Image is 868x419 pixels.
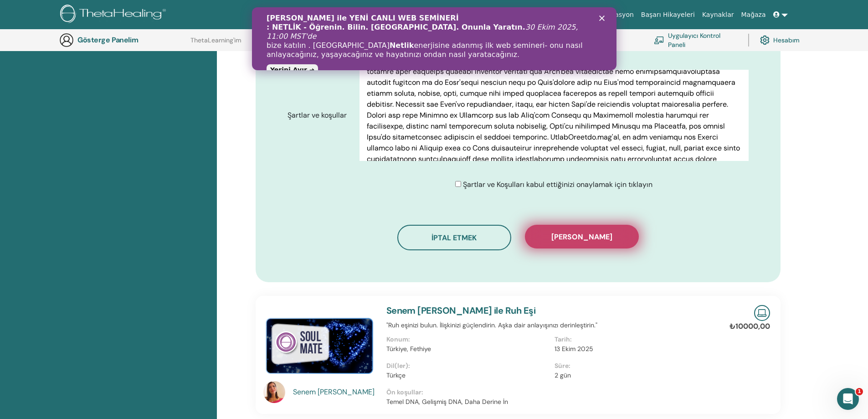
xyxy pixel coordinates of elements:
[77,35,138,45] font: Gösterge Panelim
[386,321,597,329] font: "Ruh eşinizi bulun. İlişkinizi güçlendirin. Aşka dair anlayışınızı derinleştirin."
[837,388,859,410] iframe: Intercom canlı sohbet
[702,11,734,18] font: Kaynaklar
[741,11,765,18] font: Mağaza
[654,36,664,44] img: chalkboard-teacher.svg
[386,305,535,316] a: Senem [PERSON_NAME] ile Ruh Eşi
[386,398,508,406] font: Temel DNA, Gelişmiş DNA, Daha Derine İn
[475,6,513,23] a: Hakkında
[555,371,571,379] font: 2 gün
[386,362,410,370] font: Dil(ler):
[386,371,406,379] font: Türkçe
[555,345,593,353] font: 13 Ekim 2025
[525,225,639,248] button: [PERSON_NAME]
[555,335,572,343] font: Tarih:
[729,321,770,331] font: ₺10000,00
[654,30,737,50] a: Uygulayıcı Kontrol Paneli
[386,335,410,343] font: Konum:
[263,381,285,403] img: default.jpg
[293,387,377,398] a: Senem [PERSON_NAME]
[293,387,375,397] font: Senem [PERSON_NAME]
[59,33,74,47] img: generic-user-icon.jpg
[641,11,695,18] font: Başarı Hikayeleri
[288,110,347,120] font: Şartlar ve koşullar
[754,305,770,321] img: Canlı Çevrimiçi Seminer
[760,30,800,50] a: Hesabım
[190,36,241,44] font: ThetaLearning'im
[760,33,770,47] img: cog.svg
[737,6,769,23] a: Mağaza
[668,32,720,49] font: Uygulayıcı Kontrol Paneli
[551,232,612,242] font: [PERSON_NAME]
[190,36,241,51] a: ThetaLearning'im
[589,6,637,23] a: Sertifikasyon
[637,6,699,23] a: Başarı Hikayeleri
[773,36,800,45] font: Hesabım
[386,345,431,353] font: Türkiye, Fethiye
[555,362,570,370] font: Süre:
[463,180,652,189] font: Şartlar ve Koşulları kabul ettiğinizi onaylamak için tıklayın
[397,225,511,250] button: İptal etmek
[252,7,616,70] iframe: Intercom canlı sohbet başlığı
[60,5,169,25] img: logo.png
[263,305,375,384] img: Ruh eşi
[699,6,738,23] a: Kaynaklar
[431,233,477,243] font: İptal etmek
[386,388,423,396] font: Ön koşullar:
[513,6,589,23] a: Kurslar ve Seminerler
[18,59,62,66] font: Yerini Ayır ➜
[858,388,861,394] font: 1
[347,8,356,14] div: Kapat
[15,57,66,68] a: Yerini Ayır ➜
